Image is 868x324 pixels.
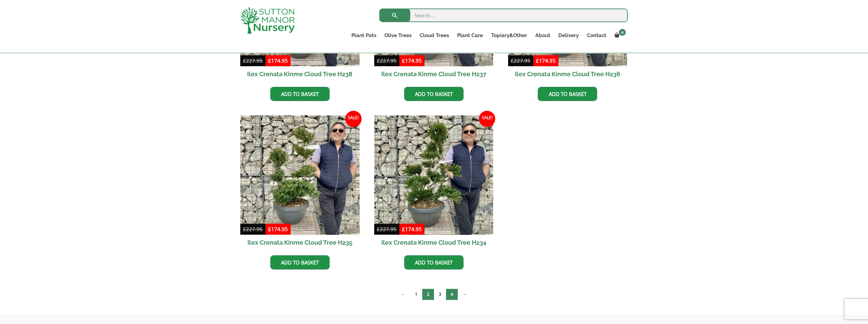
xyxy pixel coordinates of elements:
span: £ [243,226,246,232]
span: £ [402,226,405,232]
span: Sale! [345,111,362,127]
span: £ [536,57,539,64]
span: Page 2 [422,289,434,300]
a: Page 3 [434,289,446,300]
a: Sale! Ilex Crenata Kinme Cloud Tree H235 [240,115,360,250]
h2: Ilex Crenata Kinme Cloud Tree H237 [374,66,493,82]
bdi: 227.95 [377,57,397,64]
img: Ilex Crenata Kinme Cloud Tree H234 [374,115,493,235]
a: Contact [583,31,610,40]
bdi: 174.95 [268,226,288,232]
a: Add to basket: “Ilex Crenata Kinme Cloud Tree H236” [538,87,597,101]
a: Cloud Trees [416,31,453,40]
a: Page 1 [410,289,422,300]
a: Add to basket: “Ilex Crenata Kinme Cloud Tree H235” [270,255,330,270]
bdi: 174.95 [402,226,422,232]
span: £ [402,57,405,64]
span: £ [377,226,380,232]
a: Sale! Ilex Crenata Kinme Cloud Tree H234 [374,115,493,250]
span: £ [243,57,246,64]
bdi: 174.95 [402,57,422,64]
a: Plant Pots [347,31,380,40]
img: logo [240,7,295,34]
a: Add to basket: “Ilex Crenata Kinme Cloud Tree H238” [270,87,330,101]
span: Sale! [479,111,495,127]
a: → [458,289,472,300]
h2: Ilex Crenata Kinme Cloud Tree H235 [240,235,360,250]
bdi: 227.95 [377,226,397,232]
a: About [531,31,554,40]
a: Plant Care [453,31,487,40]
span: 0 [619,29,626,36]
a: Add to basket: “Ilex Crenata Kinme Cloud Tree H234” [404,255,464,270]
bdi: 227.95 [243,226,263,232]
bdi: 227.95 [243,57,263,64]
span: £ [377,57,380,64]
span: £ [268,57,271,64]
a: Topiary&Other [487,31,531,40]
h2: Ilex Crenata Kinme Cloud Tree H234 [374,235,493,250]
bdi: 174.95 [268,57,288,64]
a: Page 4 [446,289,458,300]
h2: Ilex Crenata Kinme Cloud Tree H238 [240,66,360,82]
bdi: 174.95 [536,57,556,64]
a: Add to basket: “Ilex Crenata Kinme Cloud Tree H237” [404,87,464,101]
span: £ [268,226,271,232]
a: 0 [610,31,628,40]
a: Delivery [554,31,583,40]
img: Ilex Crenata Kinme Cloud Tree H235 [240,115,360,235]
input: Search... [379,9,628,22]
a: Olive Trees [380,31,416,40]
span: £ [511,57,514,64]
h2: Ilex Crenata Kinme Cloud Tree H236 [508,66,627,82]
a: ← [396,289,410,300]
nav: Product Pagination [240,288,628,303]
bdi: 227.95 [511,57,531,64]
